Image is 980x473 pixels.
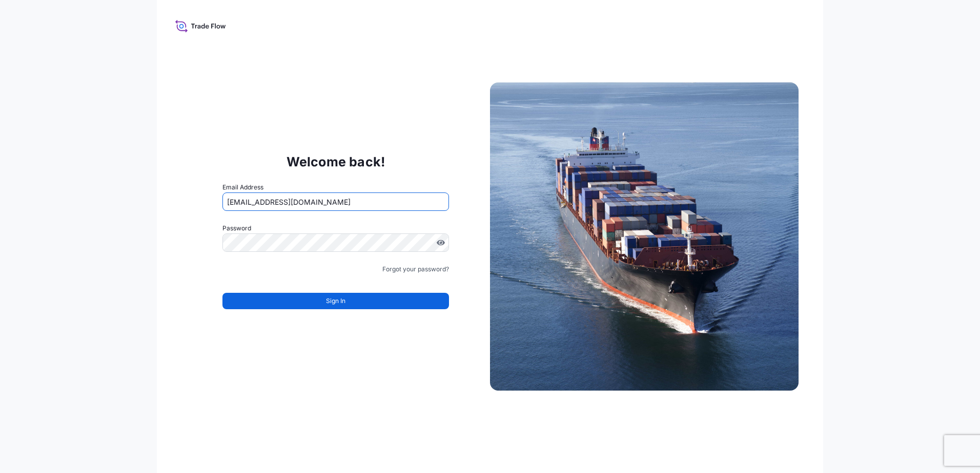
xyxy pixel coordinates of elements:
[437,239,445,247] button: Show password
[382,264,449,274] a: Forgot your password?
[287,154,385,170] p: Welcome back!
[222,182,263,192] label: Email Address
[222,192,449,211] input: example@gmail.com
[222,293,449,309] button: Sign In
[326,296,345,306] span: Sign In
[222,223,449,233] label: Password
[490,82,799,391] img: Ship illustration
